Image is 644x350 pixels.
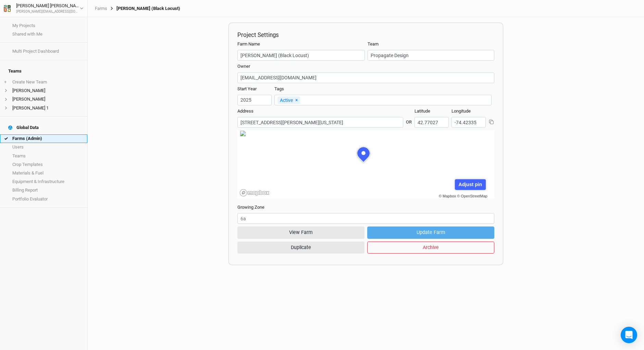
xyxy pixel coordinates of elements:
div: [PERSON_NAME] [PERSON_NAME] [16,2,80,9]
div: Global Data [8,125,39,130]
div: OR [406,114,412,125]
button: [PERSON_NAME] [PERSON_NAME][PERSON_NAME][EMAIL_ADDRESS][DOMAIN_NAME] [3,2,84,14]
div: [PERSON_NAME][EMAIL_ADDRESS][DOMAIN_NAME] [16,9,80,14]
a: Farms [95,6,107,11]
button: Archive [367,242,494,254]
label: Growing Zone [237,204,264,210]
input: Longitude [451,117,486,128]
input: Start Year [237,95,272,105]
button: Copy [488,119,494,125]
h2: Project Settings [237,31,494,38]
a: © OpenStreetMap [457,194,487,198]
input: Latitude [414,117,449,128]
label: Start Year [237,86,257,92]
input: Project/Farm Name [237,50,365,61]
input: cj@propagateag.com [237,73,494,83]
input: Propagate Design [368,50,494,61]
span: × [295,97,298,103]
a: © Mapbox [439,194,456,198]
div: [PERSON_NAME] (Black Locust) [107,6,180,11]
input: 6a [237,213,494,224]
div: Active [277,96,300,104]
a: Mapbox logo [239,189,270,197]
label: Owner [237,63,250,69]
input: Address (123 James St...) [237,117,403,128]
button: View Farm [237,226,364,238]
label: Team [368,41,379,47]
label: Farm Name [237,41,260,47]
h4: Teams [4,64,83,78]
button: Update Farm [367,226,494,238]
span: + [4,79,7,85]
button: Duplicate [237,242,364,254]
label: Tags [274,86,284,92]
label: Latitude [414,108,430,114]
button: Remove [293,96,300,104]
label: Address [237,108,253,114]
label: Longitude [451,108,471,114]
div: Adjust pin [455,179,485,190]
div: Open Intercom Messenger [621,327,637,343]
